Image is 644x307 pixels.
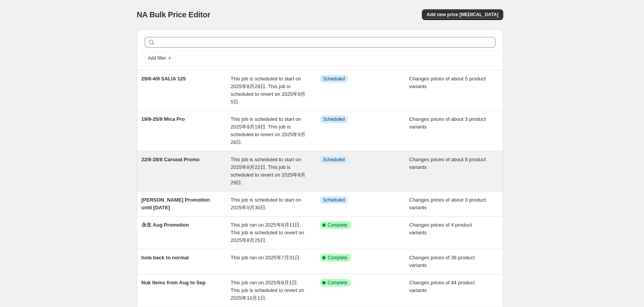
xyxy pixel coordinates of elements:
span: Add filter [148,55,166,61]
span: 22/8-28/8 Carseat Promo [142,157,200,162]
span: 19/9-25/9 Mica Pro [142,116,185,122]
span: [PERSON_NAME] Promotion until [DATE] [142,197,210,210]
button: Add new price [MEDICAL_DATA] [422,9,503,20]
span: This job is scheduled to start on 2025年9月19日. This job is scheduled to revert on 2025年9月26日. [231,116,305,145]
span: Complete [328,255,347,261]
span: Complete [328,222,347,228]
span: This job is scheduled to start on 2025年8月29日. This job is scheduled to revert on 2025年9月5日. [231,76,305,105]
span: Changes prices of about 8 product variants [409,157,486,170]
span: Scheduled [323,157,345,163]
span: 29/8-4/9 SALIA 125 [142,76,186,82]
span: hola back to normal [142,255,189,260]
span: Add new price [MEDICAL_DATA] [427,12,498,18]
span: This job is scheduled to start on 2025年8月22日. This job is scheduled to revert on 2025年8月29日. [231,157,305,185]
span: Changes prices of 38 product variants [409,255,475,268]
span: Changes prices of 4 product variants [409,222,472,235]
button: Add filter [145,53,175,63]
span: Complete [328,280,347,286]
span: Changes prices of about 3 product variants [409,197,486,210]
span: This job is scheduled to start on 2025年9月30日. [231,197,301,210]
span: This job ran on 2025年7月31日. [231,255,301,260]
span: Changes prices of about 3 product variants [409,116,486,130]
span: This job ran on 2025年8月1日. This job is scheduled to revert on 2025年10月1日. [231,280,304,301]
span: Scheduled [323,116,345,122]
span: Changes prices of 44 product variants [409,280,475,293]
span: Changes prices of about 5 product variants [409,76,486,89]
span: Scheduled [323,197,345,203]
span: 永生 Aug Promotion [142,222,189,228]
span: Nuk Items from Aug to Sep [142,280,206,285]
span: NA Bulk Price Editor [137,10,211,19]
span: Scheduled [323,76,345,82]
span: This job ran on 2025年8月11日. This job is scheduled to revert on 2025年8月25日. [231,222,304,243]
